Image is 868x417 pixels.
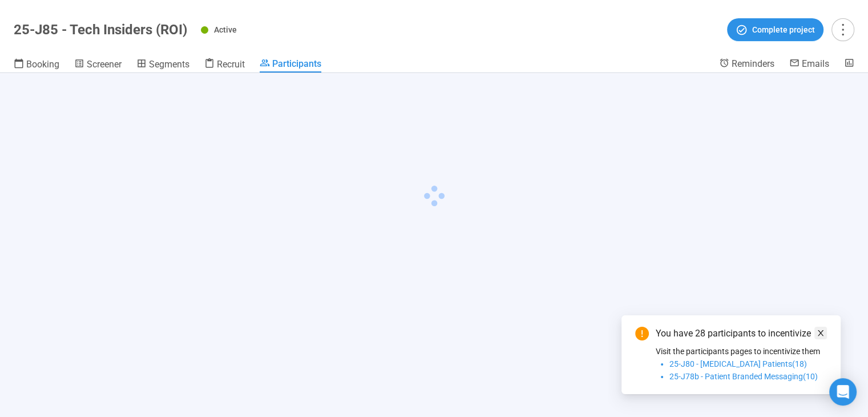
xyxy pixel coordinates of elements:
span: Segments [149,59,189,70]
span: close [817,329,825,337]
span: Reminders [732,58,774,69]
a: Booking [14,58,59,73]
a: Reminders [719,58,774,71]
span: 25-J78b - Patient Branded Messaging(10) [669,372,818,381]
h1: 25-J85 - Tech Insiders (ROI) [14,22,187,38]
button: Complete project [727,18,823,41]
a: Screener [74,58,122,73]
a: Participants [260,58,321,73]
span: Complete project [752,23,815,36]
div: You have 28 participants to incentivize [656,327,827,340]
span: 25-J80 - [MEDICAL_DATA] Patients(18) [669,359,807,368]
span: more [835,22,850,37]
div: Open Intercom Messenger [829,378,857,406]
span: Emails [802,58,829,69]
span: Screener [87,59,122,70]
a: Segments [136,58,189,73]
a: Recruit [204,58,245,73]
span: Active [214,25,237,34]
p: Visit the participants pages to incentivize them [656,345,827,358]
span: exclamation-circle [635,327,649,340]
span: Participants [272,58,321,69]
button: more [831,18,854,41]
span: Booking [26,59,59,70]
a: Emails [789,58,829,71]
span: Recruit [217,59,245,70]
